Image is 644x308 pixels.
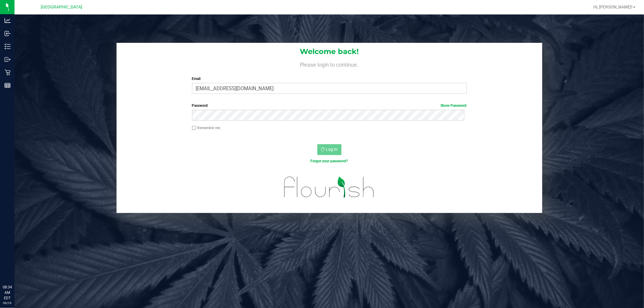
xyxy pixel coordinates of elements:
span: [GEOGRAPHIC_DATA] [41,5,82,10]
inline-svg: Analytics [5,17,11,24]
button: Log In [317,144,341,155]
inline-svg: Inventory [5,43,11,49]
h4: Please login to continue. [117,60,542,68]
input: Remember me [192,126,196,130]
inline-svg: Reports [5,82,11,88]
p: 08:34 AM EDT [3,284,12,301]
h1: Welcome back! [117,48,542,56]
inline-svg: Inbound [5,30,11,37]
a: Show Password [441,103,467,108]
inline-svg: Retail [5,69,11,75]
a: Forgot your password? [311,159,348,163]
img: flourish_logo.svg [276,170,383,204]
inline-svg: Outbound [5,56,11,62]
label: Email [192,76,467,81]
label: Remember me [192,125,220,131]
span: Hi, [PERSON_NAME]! [593,5,633,9]
p: 09/19 [3,301,12,305]
span: Log In [326,147,338,152]
span: Password [192,103,208,108]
